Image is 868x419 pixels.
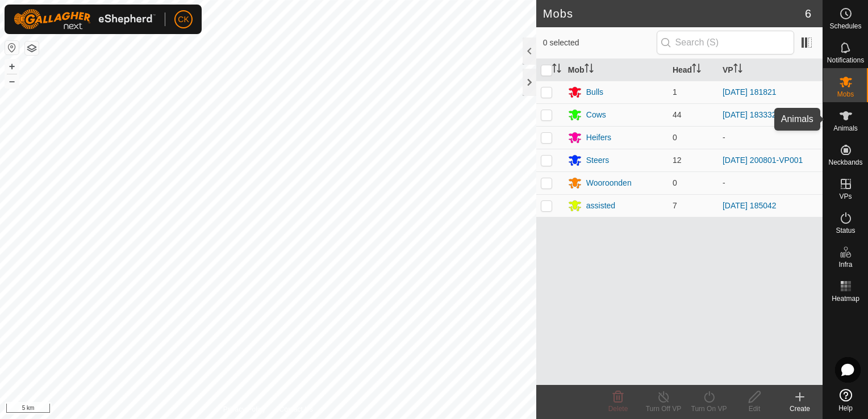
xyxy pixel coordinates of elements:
[673,156,682,165] span: 12
[586,132,611,144] div: Heifers
[836,227,855,234] span: Status
[564,59,668,81] th: Mob
[723,110,777,119] a: [DATE] 183332
[608,405,628,413] span: Delete
[586,177,632,189] div: Wooroonden
[829,23,861,30] span: Schedules
[718,126,823,149] td: -
[586,109,606,121] div: Cows
[839,193,852,200] span: VPs
[543,37,657,49] span: 0 selected
[552,65,561,74] p-sorticon: Activate to sort
[832,295,859,302] span: Heatmap
[5,74,19,88] button: –
[585,65,594,74] p-sorticon: Activate to sort
[543,7,805,20] h2: Mobs
[279,404,313,414] a: Contact Us
[673,87,677,97] span: 1
[668,59,718,81] th: Head
[733,65,742,74] p-sorticon: Activate to sort
[837,91,854,98] span: Mobs
[718,171,823,194] td: -
[838,405,853,412] span: Help
[178,14,189,26] span: CK
[673,133,677,142] span: 0
[827,57,864,64] span: Notifications
[586,86,603,98] div: Bulls
[673,178,677,187] span: 0
[686,404,732,414] div: Turn On VP
[823,384,868,416] a: Help
[692,65,701,74] p-sorticon: Activate to sort
[5,60,19,73] button: +
[732,404,777,414] div: Edit
[833,125,858,132] span: Animals
[723,156,803,165] a: [DATE] 200801-VP001
[14,9,156,30] img: Gallagher Logo
[641,404,686,414] div: Turn Off VP
[5,41,19,55] button: Reset Map
[657,31,794,55] input: Search (S)
[723,87,777,97] a: [DATE] 181821
[828,159,862,166] span: Neckbands
[723,201,777,210] a: [DATE] 185042
[838,261,852,268] span: Infra
[805,5,811,22] span: 6
[718,59,823,81] th: VP
[777,404,823,414] div: Create
[673,110,682,119] span: 44
[223,404,266,414] a: Privacy Policy
[25,41,39,55] button: Map Layers
[586,200,615,212] div: assisted
[673,201,677,210] span: 7
[586,154,609,166] div: Steers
